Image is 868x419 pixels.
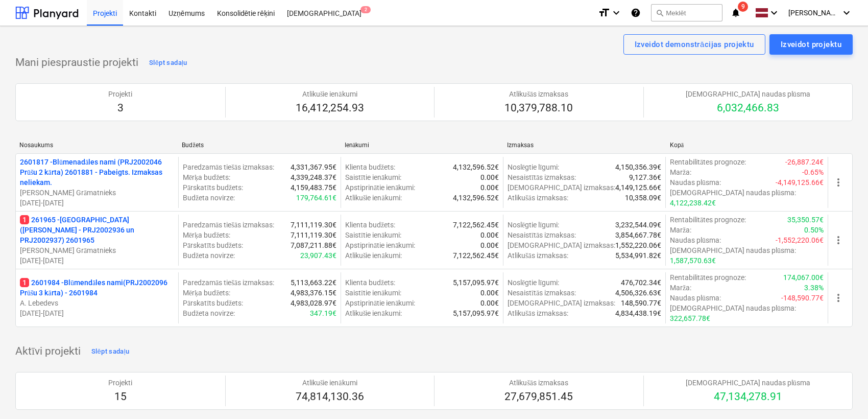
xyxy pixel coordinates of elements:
[670,293,721,303] p: Naudas plūsma :
[20,277,174,298] p: 2601984 - Blūmendāles nami(PRJ2002096 Prūšu 3 kārta) - 2601984
[453,162,499,172] p: 4,132,596.52€
[781,38,841,51] div: Izveidot projektu
[20,215,29,224] span: 1
[615,220,661,230] p: 3,232,544.09€
[15,344,81,359] p: Aktīvi projekti
[508,193,568,203] p: Atlikušās izmaksas :
[832,176,845,189] span: more_vert
[183,308,235,318] p: Budžeta novirze :
[20,298,174,308] p: A. Lebedevs
[360,6,371,13] span: 2
[20,157,174,188] p: 2601817 - Blūmenadāles nami (PRJ2002046 Prūšu 2 kārta) 2601881 - Pabeigts. Izmaksas neliekam.
[183,240,243,250] p: Pārskatīts budžets :
[19,142,174,149] div: Nosaukums
[508,298,615,308] p: [DEMOGRAPHIC_DATA] izmaksas :
[296,390,364,404] p: 74,814,130.36
[504,378,573,388] p: Atlikušās izmaksas
[20,308,174,318] p: [DATE] - [DATE]
[670,157,746,167] p: Rentabilitātes prognoze :
[296,193,336,203] p: 179,764.61€
[840,7,853,19] i: keyboard_arrow_down
[296,89,364,99] p: Atlikušie ienākumi
[345,220,395,230] p: Klienta budžets :
[183,162,274,172] p: Paredzamās tiešās izmaksas :
[291,288,336,298] p: 4,983,376.15€
[20,215,174,245] p: 261965 - [GEOGRAPHIC_DATA] ([PERSON_NAME] - PRJ2002936 un PRJ2002937) 2601965
[625,193,661,203] p: 10,358.09€
[621,277,661,288] p: 476,702.34€
[504,89,573,99] p: Atlikušās izmaksas
[670,283,691,293] p: Marža :
[615,288,661,298] p: 4,506,326.63€
[768,7,780,19] i: keyboard_arrow_down
[300,250,336,261] p: 23,907.43€
[670,245,796,255] p: [DEMOGRAPHIC_DATA] naudas plūsma :
[453,193,499,203] p: 4,132,596.52€
[108,378,132,388] p: Projekti
[731,7,741,19] i: notifications
[345,172,401,182] p: Saistītie ienākumi :
[508,240,615,250] p: [DEMOGRAPHIC_DATA] izmaksas :
[183,250,235,261] p: Budžeta novirze :
[610,7,622,19] i: keyboard_arrow_down
[686,390,810,404] p: 47,134,278.91
[787,215,824,225] p: 35,350.57€
[615,182,661,193] p: 4,149,125.66€
[615,250,661,261] p: 5,534,991.82€
[804,225,824,235] p: 0.50%
[20,277,174,318] div: 12601984 -Blūmendāles nami(PRJ2002096 Prūšu 3 kārta) - 2601984A. Lebedevs[DATE]-[DATE]
[291,240,336,250] p: 7,087,211.88€
[670,272,746,283] p: Rentabilitātes prognoze :
[108,101,132,115] p: 3
[20,245,174,255] p: [PERSON_NAME] Grāmatnieks
[291,277,336,288] p: 5,113,663.22€
[738,2,748,12] span: 9
[631,7,641,19] i: Zināšanu pamats
[670,188,796,198] p: [DEMOGRAPHIC_DATA] naudas plūsma :
[291,230,336,240] p: 7,111,119.30€
[802,167,824,177] p: -0.65%
[20,278,29,287] span: 1
[832,234,845,246] span: more_vert
[508,277,559,288] p: Noslēgtie līgumi :
[508,250,568,261] p: Atlikušās izmaksas :
[108,390,132,404] p: 15
[508,162,559,172] p: Noslēgtie līgumi :
[783,272,824,283] p: 174,067.00€
[345,240,415,250] p: Apstiprinātie ienākumi :
[20,157,174,208] div: 2601817 -Blūmenadāles nami (PRJ2002046 Prūšu 2 kārta) 2601881 - Pabeigts. Izmaksas neliekam.[PERS...
[615,162,661,172] p: 4,150,356.39€
[147,55,190,71] button: Slēpt sadaļu
[183,277,274,288] p: Paredzamās tiešās izmaksas :
[345,193,402,203] p: Atlikušie ienākumi :
[817,370,868,419] div: Chat Widget
[686,101,810,115] p: 6,032,466.83
[781,293,824,303] p: -148,590.77€
[20,188,174,198] p: [PERSON_NAME] Grāmatnieks
[480,230,499,240] p: 0.00€
[504,390,573,404] p: 27,679,851.45
[598,7,610,19] i: format_size
[776,235,824,245] p: -1,552,220.06€
[291,162,336,172] p: 4,331,367.95€
[635,38,754,51] div: Izveidot demonstrācijas projektu
[670,167,691,177] p: Marža :
[20,255,174,266] p: [DATE] - [DATE]
[345,230,401,240] p: Saistītie ienākumi :
[149,57,187,69] div: Slēpt sadaļu
[453,220,499,230] p: 7,122,562.45€
[183,182,243,193] p: Pārskatīts budžets :
[670,198,716,208] p: 4,122,238.42€
[804,283,824,293] p: 3.38%
[183,288,230,298] p: Mērķa budžets :
[345,288,401,298] p: Saistītie ienākumi :
[788,9,839,17] span: [PERSON_NAME] Grāmatnieks
[291,298,336,308] p: 4,983,028.97€
[670,225,691,235] p: Marža :
[686,378,810,388] p: [DEMOGRAPHIC_DATA] naudas plūsma
[310,308,336,318] p: 347.19€
[480,288,499,298] p: 0.00€
[345,298,415,308] p: Apstiprinātie ienākumi :
[291,220,336,230] p: 7,111,119.30€
[670,215,746,225] p: Rentabilitātes prognoze :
